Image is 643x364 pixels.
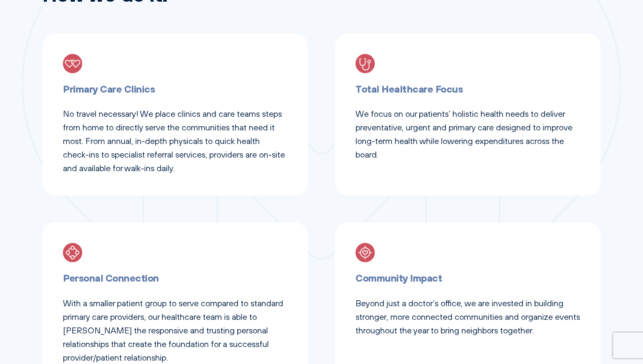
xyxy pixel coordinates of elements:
h3: Total Healthcare Focus [356,81,580,97]
h3: Primary Care Clinics [63,81,287,97]
h3: Community Impact [356,270,580,286]
p: No travel necessary! We place clinics and care teams steps from home to directly serve the commun... [63,107,287,175]
h3: Personal Connection [63,270,287,286]
p: Beyond just a doctor’s office, we are invested in building stronger, more connected communities a... [356,296,580,337]
p: We focus on our patients’ holistic health needs to deliver preventative, urgent and primary care ... [356,107,580,161]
